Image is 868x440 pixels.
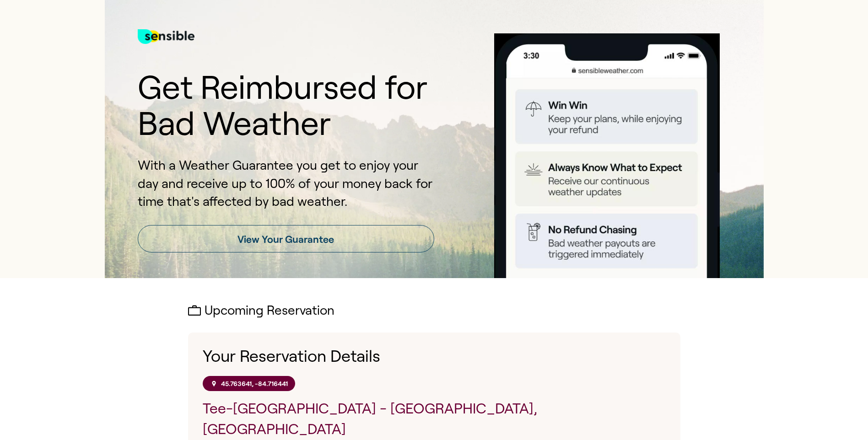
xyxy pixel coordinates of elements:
h1: Your Reservation Details [203,347,666,365]
p: Tee-[GEOGRAPHIC_DATA] - [GEOGRAPHIC_DATA], [GEOGRAPHIC_DATA] [203,398,666,440]
img: test for bg [138,18,194,55]
h1: Get Reimbursed for Bad Weather [138,70,434,142]
a: View Your Guarantee [138,225,434,252]
h2: Upcoming Reservation [188,304,680,318]
img: Product box [484,33,731,278]
p: 45.763641, -84.716441 [221,380,288,387]
p: With a Weather Guarantee you get to enjoy your day and receive up to 100% of your money back for ... [138,156,434,210]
